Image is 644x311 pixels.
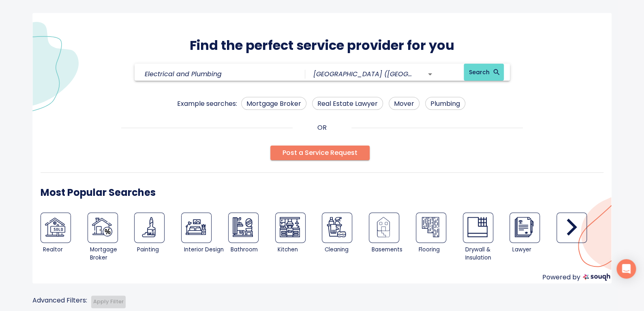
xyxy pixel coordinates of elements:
[233,217,253,237] img: Bathroom Remodeling
[88,212,135,264] div: Mortgage Broker / Agent
[43,246,85,254] div: Realtor
[270,146,370,160] button: Post a Service Request
[186,217,206,237] img: Interior Design Services
[139,217,159,237] img: Painters & Decorators
[134,212,165,243] a: Painters & Decorators
[145,68,285,80] input: What service are you looking for?
[134,212,181,264] div: Painters & Decorators
[512,246,554,254] div: Lawyer
[469,67,499,77] span: Search
[463,212,510,264] div: Drywall and Insulation
[181,212,212,243] a: Interior Design Services
[32,296,87,305] p: Advanced Filters:
[322,212,352,243] a: Cleaning Services
[616,259,636,279] div: Open Intercom Messenger
[416,212,446,243] a: Flooring
[465,246,507,262] div: Drywall & Insulation
[369,212,399,243] a: Basements
[418,246,460,254] div: Flooring
[463,212,493,243] a: Drywall and Insulation
[312,99,383,109] span: Real Estate Lawyer
[467,217,488,237] img: Drywall and Insulation
[41,212,88,264] div: Real Estate Broker / Agent
[317,123,327,133] p: OR
[282,147,357,159] span: Post a Service Request
[41,185,156,200] h6: Most Popular Searches
[325,246,366,254] div: Cleaning
[464,64,504,81] button: Search
[241,97,306,110] a: Mortgage Broker
[424,69,436,80] button: Open
[514,217,534,237] img: Real Estate Lawyer
[275,212,322,264] div: Kitchen Remodeling
[542,272,580,283] p: Powered by
[275,212,306,243] a: Kitchen Remodeling
[88,212,118,243] a: Mortgage Broker / Agent
[509,212,540,243] a: Real Estate Lawyer
[372,246,413,254] div: Basements
[322,212,369,264] div: Cleaning Services
[373,217,394,237] img: Basements
[278,246,319,254] div: Kitchen
[231,246,272,254] div: Bathroom
[326,217,347,237] img: Cleaning Services
[41,212,71,243] a: Real Estate Broker / Agent
[90,246,132,262] div: Mortgage Broker
[313,68,412,80] input: Which city?
[583,273,610,281] img: souqh logo
[45,217,65,237] img: Real Estate Broker / Agent
[369,212,416,264] div: Basements
[312,97,383,110] a: Real Estate Lawyer
[389,97,419,110] a: Mover
[425,97,465,110] a: Plumbing
[389,99,419,109] span: Mover
[426,99,465,109] span: Plumbing
[184,246,226,254] div: Interior Design
[228,212,275,264] div: Bathroom Remodeling
[228,212,259,243] a: Bathroom Remodeling
[177,99,237,110] p: Example searches:
[92,217,112,237] img: Mortgage Broker / Agent
[509,212,556,264] div: Real Estate Lawyer
[242,99,306,109] span: Mortgage Broker
[280,217,300,237] img: Kitchen Remodeling
[181,212,228,264] div: Interior Design Services
[190,37,454,54] h4: Find the perfect service provider for you
[137,246,179,254] div: Painting
[416,212,463,264] div: Flooring
[420,217,441,237] img: Flooring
